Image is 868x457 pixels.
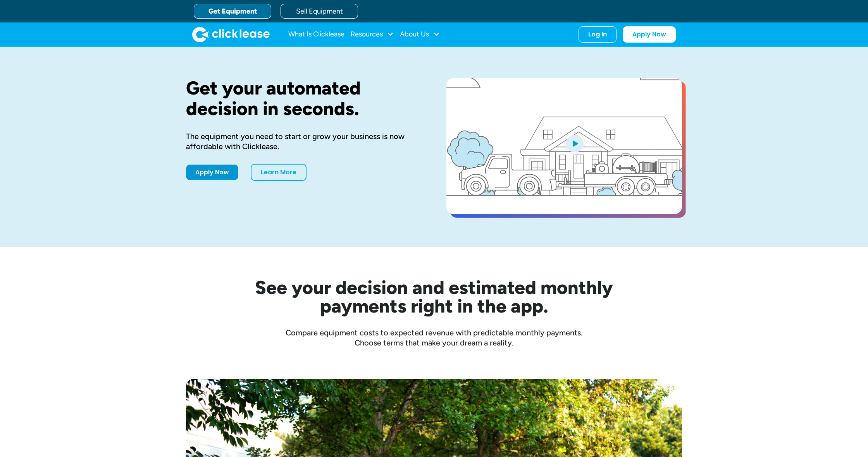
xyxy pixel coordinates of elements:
[351,27,394,42] div: Resources
[564,132,585,154] img: Blue play button logo on a light blue circular background
[588,31,607,38] div: Log In
[186,328,682,348] div: Compare equipment costs to expected revenue with predictable monthly payments. Choose terms that ...
[186,131,422,151] div: The equipment you need to start or grow your business is now affordable with Clicklease.
[217,278,651,315] h2: See your decision and estimated monthly payments right in the app.
[192,27,270,42] a: home
[194,4,271,19] a: Get Equipment
[288,27,344,42] a: What Is Clicklease
[192,27,270,42] img: Clicklease logo
[251,164,307,181] a: Learn More
[186,165,238,180] a: Apply Now
[281,4,358,19] a: Sell Equipment
[186,78,422,119] h1: Get your automated decision in seconds.
[623,26,676,43] a: Apply Now
[446,78,682,214] a: open lightbox
[400,27,440,42] div: About Us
